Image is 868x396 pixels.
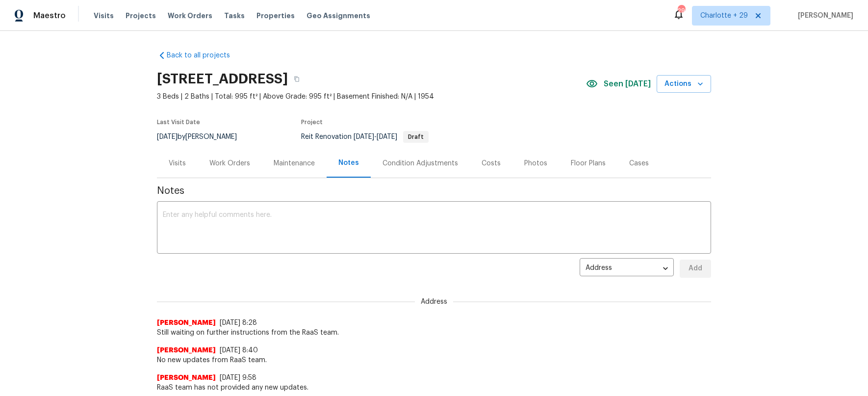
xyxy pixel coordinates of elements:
span: Actions [664,78,703,90]
span: [DATE] 8:40 [220,347,258,354]
span: Address [415,297,453,307]
span: [PERSON_NAME] [794,11,853,21]
span: Draft [404,134,428,140]
span: Visits [94,11,114,21]
span: - [354,133,397,140]
span: RaaS team has not provided any new updates. [157,383,711,393]
div: Photos [524,158,547,168]
div: Notes [338,158,359,168]
div: Cases [629,158,649,168]
div: 292 [678,6,685,16]
span: [DATE] [354,133,374,140]
div: Condition Adjustments [383,158,458,168]
a: Back to all projects [157,51,251,60]
span: No new updates from RaaS team. [157,355,711,365]
span: [DATE] [377,133,397,140]
div: Address [580,257,674,281]
span: Reit Renovation [301,133,429,140]
div: Costs [482,158,501,168]
span: Tasks [224,12,245,19]
span: Project [301,119,323,125]
h2: [STREET_ADDRESS] [157,74,288,84]
span: Projects [126,11,156,21]
span: Charlotte + 29 [700,11,748,21]
div: Work Orders [209,158,250,168]
span: Last Visit Date [157,119,200,125]
div: by [PERSON_NAME] [157,131,249,143]
span: Work Orders [168,11,212,21]
span: [PERSON_NAME] [157,318,216,328]
span: Properties [256,11,295,21]
div: Floor Plans [571,158,606,168]
span: [PERSON_NAME] [157,345,216,355]
span: [DATE] 9:58 [220,374,256,381]
span: 3 Beds | 2 Baths | Total: 995 ft² | Above Grade: 995 ft² | Basement Finished: N/A | 1954 [157,92,586,102]
span: [PERSON_NAME] [157,373,216,383]
span: Notes [157,186,711,196]
span: Geo Assignments [306,11,370,21]
span: Seen [DATE] [604,79,651,89]
div: Visits [169,158,186,168]
button: Copy Address [288,70,306,88]
button: Actions [657,75,711,93]
span: Maestro [33,11,66,21]
span: [DATE] [157,133,178,140]
div: Maintenance [274,158,315,168]
span: Still waiting on further instructions from the RaaS team. [157,328,711,338]
span: [DATE] 8:28 [220,319,257,326]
